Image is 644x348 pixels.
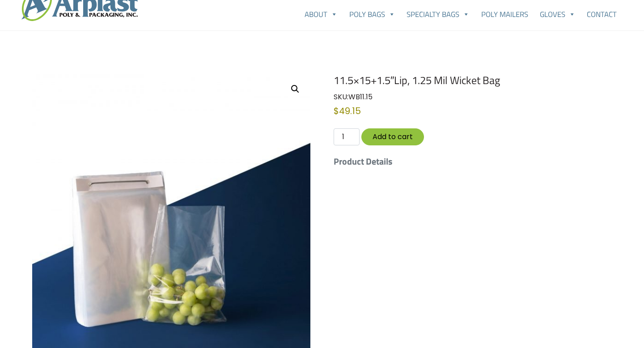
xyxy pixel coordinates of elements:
button: Add to cart [361,128,424,145]
a: About [299,5,343,23]
span: SKU: [334,92,373,102]
a: Poly Mailers [475,5,534,23]
a: Contact [581,5,623,23]
span: WB11.15 [348,92,373,102]
a: Poly Bags [343,5,401,23]
a: Gloves [534,5,581,23]
bdi: 49.15 [334,105,361,117]
input: Qty [334,128,360,145]
span: $ [334,105,339,117]
h5: Product Details [334,156,612,167]
h1: 11.5×15+1.5″Lip, 1.25 Mil Wicket Bag [334,74,612,87]
a: View full-screen image gallery [287,81,303,97]
a: Specialty Bags [401,5,476,23]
